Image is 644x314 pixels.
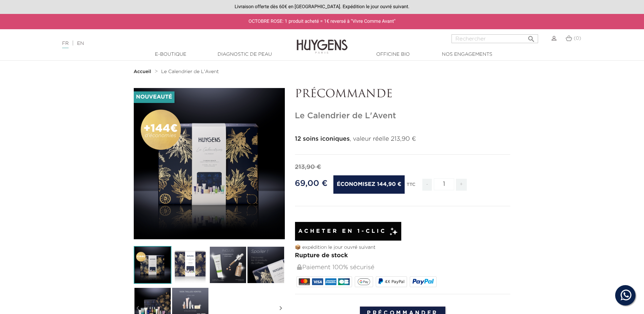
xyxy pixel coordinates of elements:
input: Rechercher [452,34,538,43]
div: TTC [407,177,416,196]
a: Le Calendrier de L'Avent [161,69,219,74]
img: google_pay [357,278,370,285]
img: Huygens [297,29,348,55]
img: VISA [312,278,323,285]
a: Diagnostic de peau [211,51,279,58]
p: PRÉCOMMANDE [295,88,511,101]
span: (0) [574,36,581,41]
i:  [527,33,535,41]
span: + [456,179,467,191]
a: Officine Bio [359,51,427,58]
div: Paiement 100% sécurisé [296,260,511,275]
div: | [59,39,263,48]
a: E-Boutique [137,51,205,58]
p: , valeur réelle 213,90 € [295,135,511,144]
h1: Le Calendrier de L'Avent [295,111,511,121]
img: Le Calendrier de L'Avent [134,246,171,284]
img: CB_NATIONALE [338,278,349,285]
a: EN [77,41,84,46]
strong: Accueil [134,69,151,74]
a: Nos engagements [433,51,501,58]
input: Quantité [434,178,454,190]
span: 69,00 € [295,179,328,188]
span: 4X PayPal [385,279,404,284]
span: Rupture de stock [295,252,348,259]
img: AMEX [325,278,336,285]
strong: 12 soins iconiques [295,136,350,142]
a: FR [62,41,69,48]
button:  [525,32,537,41]
a: Accueil [134,69,153,74]
img: MASTERCARD [299,278,310,285]
p: 📦 expédition le jour ouvré suivant [295,244,511,251]
span: Économisez 144,90 € [333,175,405,194]
span: - [422,179,432,191]
img: Paiement 100% sécurisé [297,264,302,270]
li: Nouveauté [134,91,174,103]
span: 213,90 € [295,164,321,170]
